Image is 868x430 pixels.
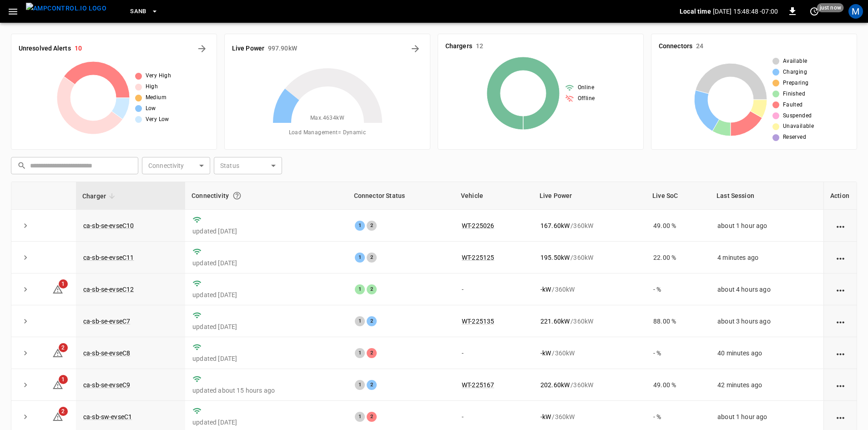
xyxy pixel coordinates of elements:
p: 221.60 kW [540,317,570,326]
p: 167.60 kW [540,221,570,230]
div: action cell options [835,412,846,421]
div: / 360 kW [540,221,639,230]
span: 2 [59,407,68,416]
a: ca-sb-se-evseC12 [83,286,134,293]
button: Energy Overview [408,41,423,56]
span: Available [783,57,807,66]
a: ca-sb-se-evseC8 [83,349,130,357]
h6: 997.90 kW [268,44,297,54]
div: 2 [367,412,377,422]
th: Vehicle [454,182,533,210]
a: 2 [52,413,63,420]
span: Preparing [783,79,809,88]
td: about 1 hour ago [710,210,823,242]
div: / 360 kW [540,349,639,358]
h6: 10 [75,44,82,54]
span: Medium [146,93,167,102]
div: 2 [367,284,377,294]
th: Last Session [710,182,823,210]
h6: 24 [696,41,703,51]
td: 40 minutes ago [710,337,823,369]
div: 1 [355,412,365,422]
button: expand row [19,410,32,424]
div: / 360 kW [540,285,639,294]
div: action cell options [835,285,846,294]
button: set refresh interval [807,4,822,19]
th: Connector Status [348,182,454,210]
div: action cell options [835,380,846,390]
a: WT-225026 [462,222,494,229]
td: - % [646,273,710,305]
div: / 360 kW [540,412,639,421]
p: updated [DATE] [192,418,340,427]
td: 49.00 % [646,369,710,401]
p: - kW [540,349,551,358]
p: [DATE] 15:48:48 -07:00 [713,7,778,16]
div: action cell options [835,253,846,262]
div: action cell options [835,221,846,230]
span: 1 [59,375,68,384]
span: Load Management = Dynamic [289,128,366,137]
td: 4 minutes ago [710,242,823,273]
div: 2 [367,348,377,358]
div: 2 [367,380,377,390]
th: Action [823,182,857,210]
div: 1 [355,316,365,326]
td: 22.00 % [646,242,710,273]
span: Very High [146,71,172,81]
td: about 4 hours ago [710,273,823,305]
span: just now [817,3,844,12]
div: 2 [367,316,377,326]
td: about 3 hours ago [710,305,823,337]
td: - [454,337,533,369]
span: Faulted [783,101,803,110]
h6: Live Power [232,44,264,54]
a: 1 [52,381,63,388]
div: 1 [355,221,365,231]
p: 202.60 kW [540,380,570,390]
a: WT-225125 [462,254,494,261]
button: expand row [19,219,32,233]
div: / 360 kW [540,317,639,326]
div: action cell options [835,317,846,326]
a: WT-225167 [462,381,494,389]
div: 1 [355,380,365,390]
span: Finished [783,90,805,99]
span: 2 [59,343,68,352]
p: updated [DATE] [192,227,340,236]
span: Charging [783,68,807,77]
a: ca-sb-se-evseC9 [83,381,130,389]
span: Low [146,104,156,113]
div: 1 [355,348,365,358]
p: - kW [540,412,551,421]
button: expand row [19,251,32,264]
img: ampcontrol.io logo [26,3,106,14]
button: expand row [19,346,32,360]
p: Local time [680,7,711,16]
p: 195.50 kW [540,253,570,262]
button: Connection between the charger and our software. [229,187,245,204]
div: Connectivity [192,187,341,204]
button: SanB [126,3,162,20]
span: 1 [59,279,68,288]
span: Unavailable [783,122,814,131]
a: 1 [52,285,63,293]
h6: Unresolved Alerts [19,44,71,54]
p: - kW [540,285,551,294]
p: updated [DATE] [192,258,340,268]
a: WT-225135 [462,318,494,325]
div: 2 [367,253,377,263]
div: / 360 kW [540,253,639,262]
a: ca-sb-sw-evseC1 [83,413,132,420]
p: updated [DATE] [192,354,340,363]
span: Offline [578,94,595,103]
a: 2 [52,349,63,356]
p: updated about 15 hours ago [192,386,340,395]
div: profile-icon [848,4,863,19]
button: expand row [19,283,32,296]
span: Max. 4634 kW [310,114,344,123]
span: SanB [130,6,146,17]
h6: Chargers [445,41,472,51]
button: expand row [19,314,32,328]
h6: Connectors [659,41,692,51]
